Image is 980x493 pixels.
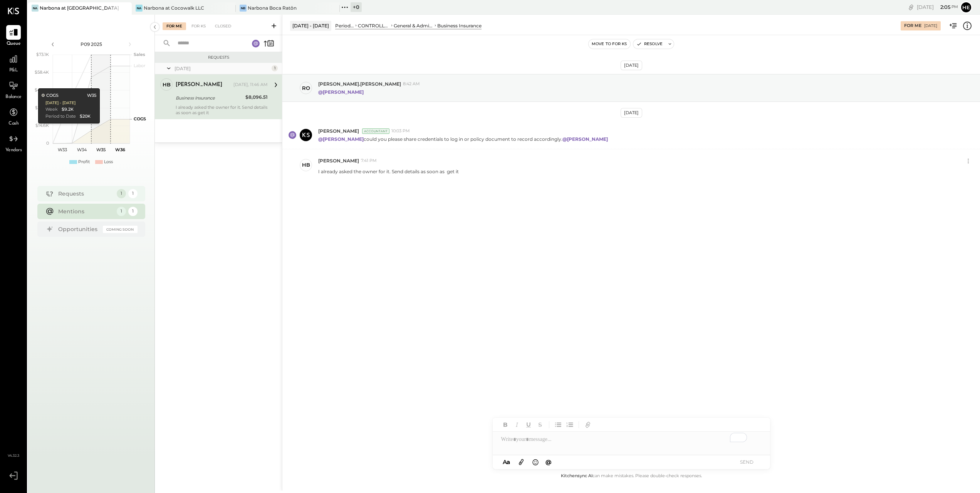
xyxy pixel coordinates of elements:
[45,106,57,113] div: Week
[41,93,58,99] div: COGS
[176,94,243,102] div: Business Insurance
[35,87,49,93] text: $43.8K
[159,55,278,60] div: Requests
[351,2,362,12] div: + 0
[358,22,390,29] div: CONTROLLABLE EXPENSES
[0,52,27,74] a: P&L
[621,61,642,70] div: [DATE]
[46,140,49,146] text: 0
[302,161,310,169] div: HB
[562,136,608,142] strong: @[PERSON_NAME]
[96,147,106,152] text: W35
[176,81,222,89] div: [PERSON_NAME]
[36,52,49,57] text: $73.1K
[362,128,389,134] div: Accountant
[621,108,642,118] div: [DATE]
[535,420,545,430] button: Strikethrough
[553,420,563,430] button: Unordered List
[907,3,915,11] div: copy link
[512,420,522,430] button: Italic
[524,420,534,430] button: Underline
[960,1,972,14] button: He
[5,147,22,154] span: Vendors
[583,420,593,430] button: Add URL
[0,105,27,127] a: Cash
[134,52,145,57] text: Sales
[732,457,762,467] button: SEND
[545,458,552,466] span: @
[103,226,138,233] div: Coming Soon
[391,128,410,134] span: 10:03 PM
[144,5,204,11] div: Narbona at Cocowalk LLC
[58,190,113,198] div: Requests
[318,157,359,164] span: [PERSON_NAME]
[211,22,235,30] div: Closed
[917,3,958,11] div: [DATE]
[79,113,90,120] div: $20K
[233,82,268,88] div: [DATE], 11:46 AM
[9,67,18,74] span: P&L
[117,207,126,216] div: 1
[163,22,186,30] div: For Me
[318,89,364,95] strong: @[PERSON_NAME]
[272,65,278,71] div: 1
[134,116,146,122] text: COGS
[403,81,420,87] span: 8:42 AM
[61,106,73,113] div: $9.2K
[188,22,210,30] div: For KS
[318,128,359,134] span: [PERSON_NAME]
[58,225,99,233] div: Opportunities
[394,22,433,29] div: General & Administrative Expenses
[45,100,75,106] div: [DATE] - [DATE]
[32,5,39,12] div: Na
[318,168,459,175] p: I already asked the owner for it. Send details as soon as get it
[40,5,120,11] div: Narbona at [GEOGRAPHIC_DATA] LLC
[318,136,609,142] p: could you please share credentials to log in or policy document to record accordingly.
[589,39,630,49] button: Move to for ks
[104,159,113,165] div: Loss
[35,123,49,128] text: $14.6K
[87,93,96,99] div: W35
[248,5,297,11] div: Narbona Boca Ratōn
[134,63,145,68] text: Labor
[318,136,364,142] strong: @[PERSON_NAME]
[0,78,27,101] a: Balance
[163,81,171,88] div: HB
[8,120,18,127] span: Cash
[335,22,354,29] div: Period P&L
[35,105,49,110] text: $29.2K
[437,22,482,29] div: Business Insurance
[35,69,49,75] text: $58.4K
[904,23,921,29] div: For Me
[318,81,401,87] span: [PERSON_NAME].[PERSON_NAME]
[45,113,76,120] div: Period to Date
[59,41,124,47] div: P09 2025
[5,94,22,101] span: Balance
[290,21,331,30] div: [DATE] - [DATE]
[58,208,113,215] div: Mentions
[128,207,138,216] div: 1
[128,189,138,198] div: 1
[361,158,377,164] span: 7:41 PM
[565,420,575,430] button: Ordered List
[507,458,510,466] span: a
[78,159,90,165] div: Profit
[176,105,268,115] div: I already asked the owner for it. Send details as soon as get it
[77,147,87,152] text: W34
[115,147,125,152] text: W36
[543,457,554,467] button: @
[493,432,770,447] div: To enrich screen reader interactions, please activate Accessibility in Grammarly extension settings
[7,41,21,47] span: Queue
[136,5,143,12] div: Na
[0,132,27,154] a: Vendors
[117,189,126,198] div: 1
[633,39,666,49] button: Resolve
[500,458,513,466] button: Aa
[240,5,247,12] div: NB
[0,25,27,47] a: Queue
[245,93,268,101] div: $8,096.51
[58,147,67,152] text: W33
[924,23,937,29] div: [DATE]
[500,420,510,430] button: Bold
[175,65,270,72] div: [DATE]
